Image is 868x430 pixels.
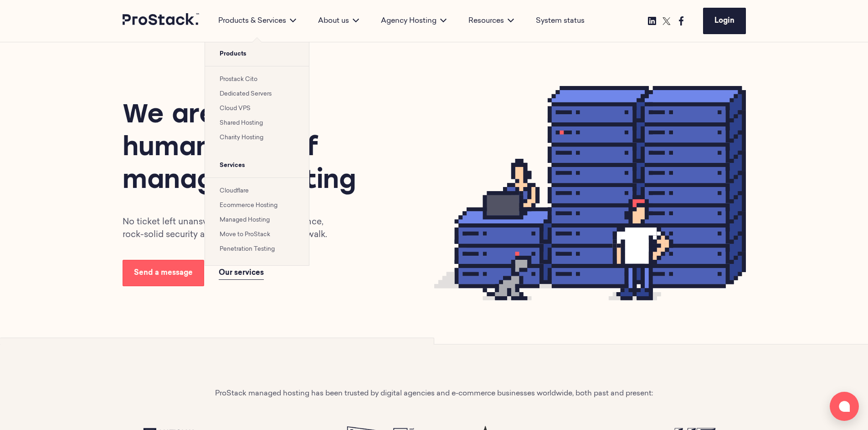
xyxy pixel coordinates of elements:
[220,91,272,97] a: Dedicated Servers
[220,232,270,238] a: Move to ProStack
[220,188,249,194] a: Cloudflare
[219,269,264,277] span: Our services
[220,246,275,252] a: Penetration Testing
[123,216,338,242] p: No ticket left unanswered. Superior performance, rock-solid security and a team that walks the walk.
[123,260,204,286] a: Send a message
[703,8,746,34] a: Login
[134,269,193,277] span: Send a message
[830,392,859,421] button: Open chat window
[220,120,263,126] a: Shared Hosting
[370,15,457,26] div: Agency Hosting
[123,13,200,29] a: Prostack logo
[123,100,361,198] h1: We are the human face of managed hosting
[219,267,264,280] a: Our services
[207,15,307,26] div: Products & Services
[536,15,585,26] a: System status
[307,15,370,26] div: About us
[457,15,525,26] div: Resources
[220,202,277,208] a: Ecommerce Hosting
[215,388,653,399] p: ProStack managed hosting has been trusted by digital agencies and e-commerce businesses worldwide...
[205,154,309,177] span: Services
[220,106,251,111] a: Cloud VPS
[220,217,270,223] a: Managed Hosting
[205,42,309,66] span: Products
[220,135,263,141] a: Charity Hosting
[714,17,734,25] span: Login
[220,76,257,82] a: Prostack Cito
